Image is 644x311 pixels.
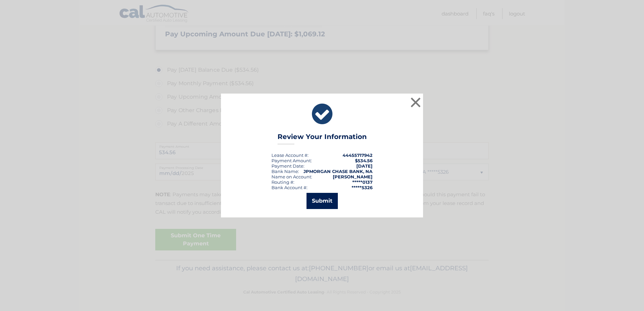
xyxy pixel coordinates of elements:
button: × [409,96,422,109]
span: [DATE] [356,163,373,169]
div: Routing #: [271,179,294,185]
div: Name on Account: [271,174,312,179]
strong: JPMORGAN CHASE BANK, NA [303,169,373,174]
div: : [271,163,304,169]
div: Payment Amount: [271,158,312,163]
strong: [PERSON_NAME] [333,174,373,179]
span: $534.56 [355,158,373,163]
h3: Review Your Information [278,133,367,144]
div: Bank Name: [271,169,299,174]
span: Payment Date [271,163,303,169]
div: Bank Account #: [271,185,308,190]
strong: 44455717942 [343,152,373,158]
div: Lease Account #: [271,152,309,158]
button: Submit [307,193,338,209]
